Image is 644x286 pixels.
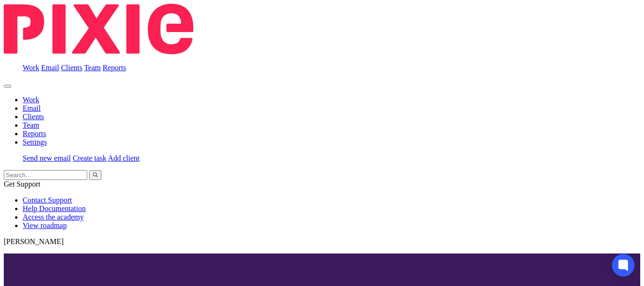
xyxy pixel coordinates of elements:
a: Email [41,64,59,72]
span: Get Support [4,180,41,188]
a: Reports [23,130,46,138]
a: Send new email [23,154,71,162]
a: Contact Support [23,196,72,204]
img: Pixie [4,4,193,54]
p: [PERSON_NAME] [4,237,640,246]
a: Email [23,104,41,112]
a: Work [23,64,39,72]
a: Access the academy [23,213,84,221]
a: Reports [103,64,126,72]
a: Clients [23,113,44,121]
a: Help Documentation [23,204,86,212]
a: Settings [23,138,47,146]
a: Clients [61,64,82,72]
input: Search [4,170,87,180]
a: Team [23,121,39,129]
a: View roadmap [23,221,67,229]
a: Work [23,96,39,104]
a: Team [84,64,100,72]
a: Add client [108,154,140,162]
button: Search [89,170,101,180]
a: Create task [73,154,107,162]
